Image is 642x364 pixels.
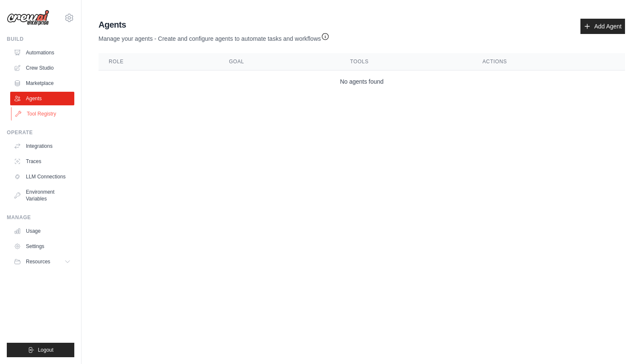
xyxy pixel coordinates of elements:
[7,10,49,26] img: Logo
[472,53,625,71] th: Actions
[10,61,74,75] a: Crew Studio
[7,36,74,42] div: Build
[10,76,74,90] a: Marketplace
[10,46,74,59] a: Automations
[10,255,74,268] button: Resources
[10,185,74,206] a: Environment Variables
[219,53,340,71] th: Goal
[7,129,74,136] div: Operate
[7,343,74,357] button: Logout
[11,107,75,121] a: Tool Registry
[38,347,53,353] span: Logout
[99,19,329,31] h2: Agents
[99,71,625,93] td: No agents found
[99,53,219,71] th: Role
[26,258,50,265] span: Resources
[10,139,74,153] a: Integrations
[10,224,74,238] a: Usage
[340,53,473,71] th: Tools
[10,170,74,183] a: LLM Connections
[10,155,74,168] a: Traces
[10,240,74,253] a: Settings
[580,19,625,34] a: Add Agent
[10,92,74,105] a: Agents
[99,31,329,43] p: Manage your agents - Create and configure agents to automate tasks and workflows
[7,214,74,221] div: Manage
